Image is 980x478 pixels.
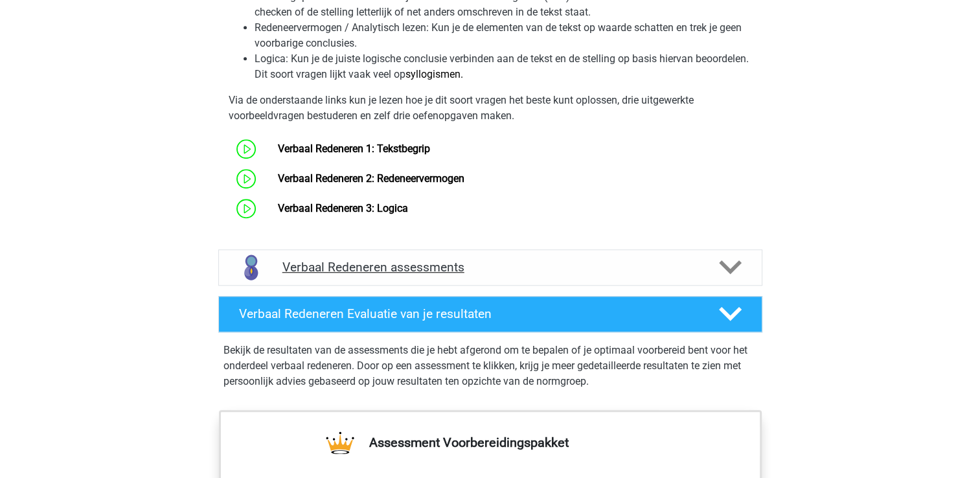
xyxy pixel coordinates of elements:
[223,343,757,389] p: Bekijk de resultaten van de assessments die je hebt afgerond om te bepalen of je optimaal voorber...
[213,249,768,286] a: assessments Verbaal Redeneren assessments
[234,251,268,284] img: verbaal redeneren assessments
[278,142,430,155] a: Verbaal Redeneren 1: Tekstbegrip
[278,202,408,214] a: Verbaal Redeneren 3: Logica
[278,172,464,185] a: Verbaal Redeneren 2: Redeneervermogen
[255,20,752,51] li: Redeneervermogen / Analytisch lezen: Kun je de elementen van de tekst op waarde schatten en trek ...
[239,306,698,321] h4: Verbaal Redeneren Evaluatie van je resultaten
[255,51,752,82] li: Logica: Kun je de juiste logische conclusie verbinden aan de tekst en de stelling op basis hierva...
[405,68,463,80] a: syllogismen.
[229,93,752,124] p: Via de onderstaande links kun je lezen hoe je dit soort vragen het beste kunt oplossen, drie uitg...
[282,260,698,275] h4: Verbaal Redeneren assessments
[213,296,768,332] a: Verbaal Redeneren Evaluatie van je resultaten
